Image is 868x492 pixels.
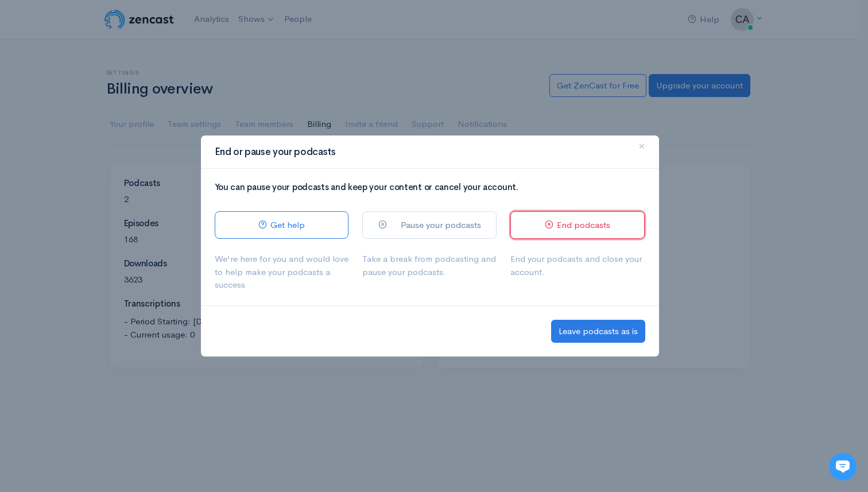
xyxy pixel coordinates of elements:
[625,131,659,162] button: Close
[18,152,212,175] button: New conversation
[15,197,214,211] p: Find an answer quickly
[33,216,205,239] input: Search articles
[17,56,212,74] h1: Hi 👋
[17,76,212,131] h2: Just let us know if you need anything and we'll be happy to help! 🙂
[215,183,645,192] h4: You can pause your podcasts and keep your content or cancel your account.
[829,453,857,481] iframe: gist-messenger-bubble-iframe
[74,159,138,168] span: New conversation
[215,211,349,239] a: Get help
[215,253,349,292] p: We're here for you and would love to help make your podcasts a success
[551,320,645,343] button: Leave podcasts as is
[362,211,497,239] a: Pause your podcasts
[215,145,336,160] h3: End or pause your podcasts
[638,138,645,154] span: ×
[510,211,645,239] a: End podcasts
[362,253,497,278] p: Take a break from podcasting and pause your podcasts.
[510,253,645,278] p: End your podcasts and close your account.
